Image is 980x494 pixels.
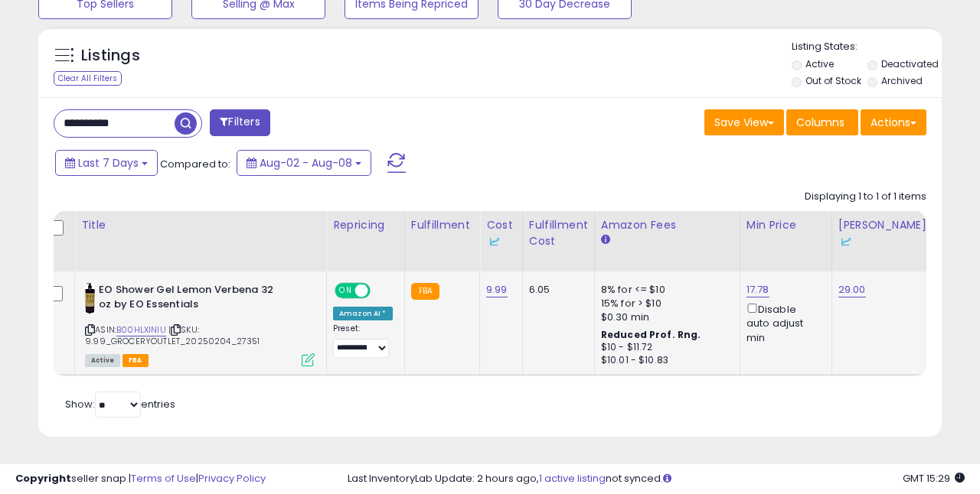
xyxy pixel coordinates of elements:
[601,310,728,324] div: $0.30 min
[861,109,926,135] button: Actions
[336,284,355,297] span: ON
[15,471,71,486] strong: Copyright
[78,155,139,171] span: Last 7 Days
[486,233,516,249] div: Some or all of the values in this column are provided from Inventory Lab.
[838,282,866,297] a: 29.00
[881,74,923,87] label: Archived
[529,283,583,297] div: 6.05
[81,217,320,233] div: Title
[838,217,929,249] div: [PERSON_NAME]
[85,323,260,346] span: | SKU: 9.99_GROCERYOUTLET_20250204_27351
[54,71,122,86] div: Clear All Filters
[210,109,269,136] button: Filters
[805,74,861,87] label: Out of Stock
[539,471,606,486] a: 1 active listing
[805,190,926,204] div: Displaying 1 to 1 of 1 items
[122,354,149,367] span: FBA
[81,45,140,67] h5: Listings
[411,283,439,300] small: FBA
[746,217,825,233] div: Min Price
[792,40,942,54] p: Listing States:
[796,115,844,130] span: Columns
[601,328,701,341] b: Reduced Prof. Rng.
[99,283,285,315] b: EO Shower Gel Lemon Verbena 32 oz by EO Essentials
[903,471,965,486] span: 2025-08-16 15:29 GMT
[663,473,671,483] i: Click here to read more about un-synced listings.
[116,323,166,336] a: B00HLXINIU
[746,282,769,297] a: 17.78
[198,471,266,486] a: Privacy Policy
[601,217,733,233] div: Amazon Fees
[529,217,588,249] div: Fulfillment Cost
[881,57,939,70] label: Deactivated
[601,297,728,310] div: 15% for > $10
[805,57,834,70] label: Active
[333,307,393,320] div: Amazon AI *
[838,234,854,249] img: InventoryLab Logo
[85,283,95,314] img: 31tvHm4aJzL._SL40_.jpg
[160,157,230,171] span: Compared to:
[348,472,965,486] div: Last InventoryLab Update: 2 hours ago, not synced.
[260,155,352,171] span: Aug-02 - Aug-08
[85,283,315,365] div: ASIN:
[486,234,501,249] img: InventoryLab Logo
[601,283,728,297] div: 8% for <= $10
[333,217,398,233] div: Repricing
[838,233,929,249] div: Some or all of the values in this column are provided from Inventory Lab.
[704,109,784,135] button: Save View
[333,323,393,358] div: Preset:
[786,109,858,135] button: Columns
[131,471,196,486] a: Terms of Use
[601,233,610,247] small: Amazon Fees.
[65,397,175,411] span: Show: entries
[746,301,820,345] div: Disable auto adjust min
[85,354,120,367] span: All listings currently available for purchase on Amazon
[55,150,158,176] button: Last 7 Days
[486,217,516,249] div: Cost
[237,150,371,176] button: Aug-02 - Aug-08
[601,354,728,367] div: $10.01 - $10.83
[601,341,728,354] div: $10 - $11.72
[411,217,473,233] div: Fulfillment
[486,282,508,297] a: 9.99
[368,284,393,297] span: OFF
[15,472,266,486] div: seller snap | |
